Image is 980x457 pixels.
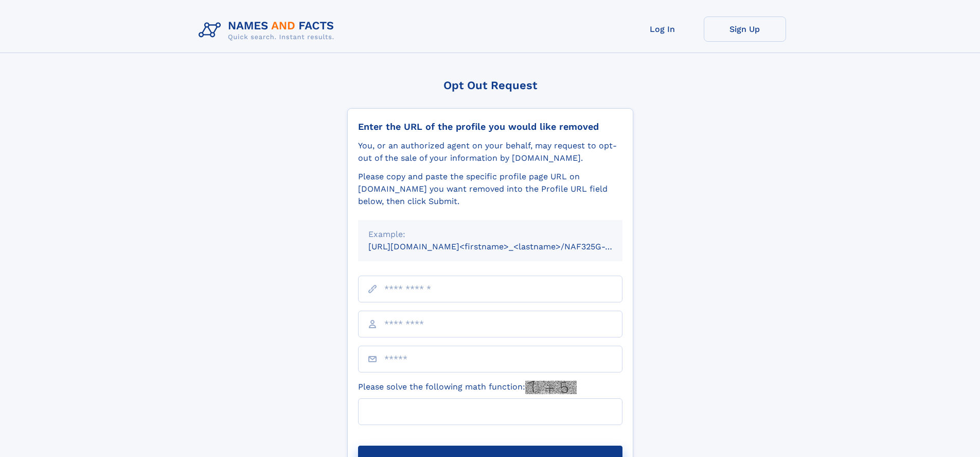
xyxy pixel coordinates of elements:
[347,79,633,92] div: Opt Out Request
[704,16,786,42] a: Sign Up
[368,242,642,251] small: [URL][DOMAIN_NAME]<firstname>_<lastname>/NAF325G-xxxxxxxx
[358,140,622,164] div: You, or an authorized agent on your behalf, may request to opt-out of the sale of your informatio...
[194,16,343,44] img: Logo Names and Facts
[358,381,577,394] label: Please solve the following math function:
[621,16,704,42] a: Log In
[358,171,622,208] div: Please copy and paste the specific profile page URL on [DOMAIN_NAME] you want removed into the Pr...
[368,228,612,241] div: Example:
[358,121,622,132] div: Enter the URL of the profile you would like removed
